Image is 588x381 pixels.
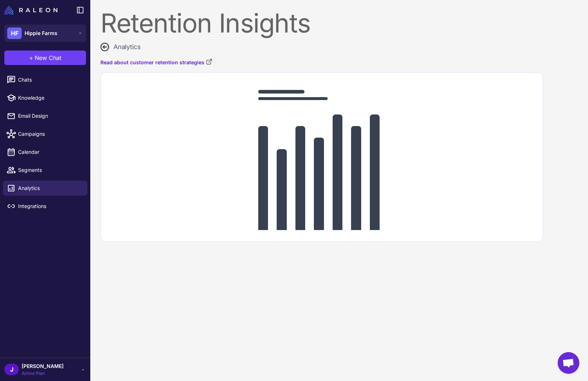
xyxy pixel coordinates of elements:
[3,126,87,142] a: Campaigns
[3,108,87,124] a: Email Design
[18,184,82,192] span: Analytics
[22,362,64,370] span: [PERSON_NAME]
[3,72,87,87] a: Chats
[3,144,87,160] a: Calendar
[3,181,87,196] a: Analytics
[18,130,82,138] span: Campaigns
[18,112,82,120] span: Email Design
[18,166,82,174] span: Segments
[100,10,543,36] div: Retention Insights
[3,199,87,214] a: Integrations
[100,59,212,66] a: Read about customer retention strategies
[4,25,86,42] button: HFHippie Farms
[22,370,64,377] span: Active Plan
[4,364,19,375] div: J
[558,352,579,374] div: Open chat
[3,163,87,178] a: Segments
[7,27,22,39] div: HF
[18,202,82,210] span: Integrations
[113,42,140,52] span: Analytics
[18,148,82,156] span: Calendar
[18,76,82,84] span: Chats
[4,6,57,14] img: Raleon Logo
[3,90,87,105] a: Knowledge
[29,53,33,62] span: +
[4,6,60,14] a: Raleon Logo
[4,51,86,65] button: +New Chat
[35,53,61,62] span: New Chat
[25,29,57,37] span: Hippie Farms
[18,94,82,102] span: Knowledge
